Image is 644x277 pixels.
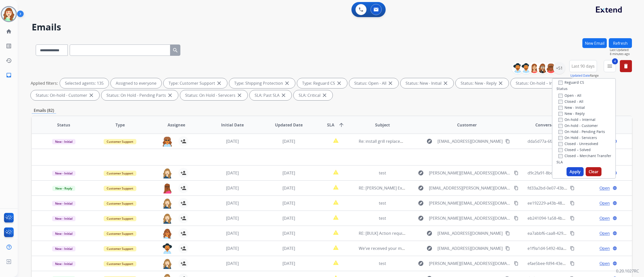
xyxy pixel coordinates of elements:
[400,78,454,88] div: Status: New - Initial
[418,215,424,221] mat-icon: explore
[236,92,243,98] mat-icon: close
[283,185,295,191] span: [DATE]
[616,268,639,274] p: 0.20.1027RC
[558,112,562,116] input: New - Reply
[333,214,339,220] mat-icon: report_problem
[115,122,125,128] span: Type
[599,230,610,236] span: Open
[280,92,287,98] mat-icon: close
[514,261,518,266] mat-icon: content_copy
[283,261,295,266] span: [DATE]
[52,186,75,191] span: New - Reply
[162,213,172,224] img: agent-avatar
[558,117,595,122] label: On-hold – Internal
[437,230,503,236] span: [EMAIL_ADDRESS][DOMAIN_NAME]
[226,170,239,176] span: [DATE]
[558,81,562,85] input: Reguard CS
[613,186,617,190] mat-icon: language
[111,78,162,88] div: Assigned to everyone
[88,92,94,98] mat-icon: close
[599,215,610,221] span: Open
[294,90,333,100] div: SLA: Critical
[180,245,186,251] mat-icon: person_add
[570,73,599,78] span: Range
[6,28,12,34] mat-icon: home
[553,62,565,74] div: +51
[336,80,342,86] mat-icon: close
[437,245,503,251] span: [EMAIL_ADDRESS][DOMAIN_NAME]
[216,80,222,86] mat-icon: close
[567,167,584,176] button: Apply
[613,216,617,220] mat-icon: language
[528,246,603,251] span: e1f9a1d4-5492-40ad-949d-d1e8c5c6f300
[226,215,239,221] span: [DATE]
[569,60,597,72] button: Last 90 days
[275,122,303,128] span: Updated Date
[60,78,109,88] div: Selected agents: 135
[32,22,632,32] h2: Emails
[104,201,136,206] span: Customer Support
[429,260,511,266] span: [PERSON_NAME][EMAIL_ADDRESS][DOMAIN_NAME]
[359,185,422,191] span: RE: [PERSON_NAME] Extend Claim
[6,58,12,64] mat-icon: history
[558,93,581,98] label: Open - All
[558,106,562,110] input: New - Initial
[52,139,75,144] span: New - Initial
[429,185,511,191] span: [EMAIL_ADDRESS][PERSON_NAME][DOMAIN_NAME]
[333,245,339,251] mat-icon: report_problem
[613,231,617,236] mat-icon: language
[284,80,290,86] mat-icon: close
[229,78,295,88] div: Type: Shipping Protection
[429,170,511,176] span: [PERSON_NAME][EMAIL_ADDRESS][DOMAIN_NAME]
[180,90,248,100] div: Status: On Hold - Servicers
[442,80,449,86] mat-icon: close
[558,130,562,134] input: On Hold - Pending Parts
[535,122,568,128] span: Conversation ID
[558,136,562,140] input: On Hold - Servicers
[226,230,239,236] span: [DATE]
[167,92,173,98] mat-icon: close
[52,246,75,251] span: New - Initial
[426,138,432,144] mat-icon: explore
[418,170,424,176] mat-icon: explore
[52,231,75,236] span: New - Initial
[514,171,518,175] mat-icon: content_copy
[599,185,610,191] span: Open
[505,231,510,236] mat-icon: content_copy
[599,200,610,206] span: Open
[162,168,172,178] img: agent-avatar
[528,185,605,191] span: fd33a2bd-0e07-43b7-aa88-d0730a0dfba5
[104,171,136,176] span: Customer Support
[429,215,511,221] span: [PERSON_NAME][EMAIL_ADDRESS][DOMAIN_NAME]
[283,170,295,176] span: [DATE]
[613,246,617,251] mat-icon: language
[528,200,605,206] span: ee192229-a43b-48d4-ac72-e160ef1b2abd
[172,47,178,53] mat-icon: search
[586,167,601,176] button: Clear
[349,78,398,88] div: Status: Open - All
[505,246,510,251] mat-icon: content_copy
[623,63,629,69] mat-icon: delete
[2,7,16,21] img: avatar
[333,184,339,190] mat-icon: report_problem
[359,230,486,236] span: RE: [BULK] Action required: Extend claim approved for replacement
[610,48,632,52] span: Last Updated:
[498,80,504,86] mat-icon: close
[379,170,386,176] span: test
[283,200,295,206] span: [DATE]
[104,231,136,236] span: Customer Support
[104,186,136,191] span: Customer Support
[52,201,75,206] span: New - Initial
[457,122,477,128] span: Customer
[162,136,172,147] img: agent-avatar
[558,142,562,146] input: Closed - Unresolved
[180,138,186,144] mat-icon: person_add
[333,169,339,175] mat-icon: report_problem
[528,215,605,221] span: eb241094-1a58-4b23-a2ad-f43432200a58
[558,123,598,128] label: On-hold - Customer
[359,138,437,144] span: Re: install grill replacement fro BBQ GUYS
[31,80,58,86] p: Applied filters:
[321,92,328,98] mat-icon: close
[31,90,99,100] div: Status: On-hold - Customer
[558,153,611,158] label: Closed – Merchant Transfer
